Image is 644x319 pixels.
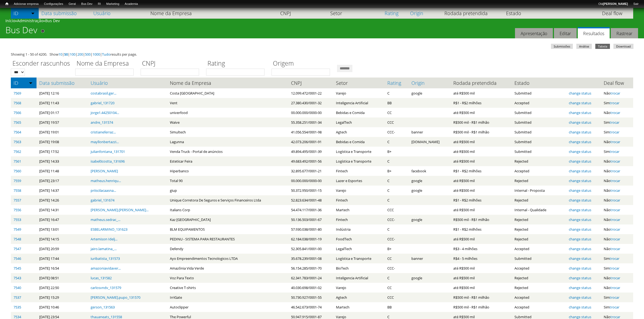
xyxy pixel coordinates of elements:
td: CCC [385,117,409,127]
a: 7563 [14,139,21,144]
th: Rodada pretendida [451,78,512,88]
td: Sim [601,254,633,263]
a: amazoniavidaver... [91,266,121,271]
td: Sim [601,98,633,108]
a: costabrasil.ger... [91,91,116,96]
a: change status [569,256,591,261]
a: Data submissão [39,80,85,86]
a: 500 [85,52,91,57]
a: 7535 [14,305,21,310]
td: Fintech [333,215,384,224]
a: change status [569,198,591,203]
td: B+ [385,147,409,156]
a: [PERSON_NAME] [91,169,118,173]
td: Não [601,215,633,224]
a: change status [569,178,591,183]
a: 7540 [14,285,21,290]
td: Rejected [512,215,566,224]
th: Setor [333,78,384,88]
td: 12.099.472/0001-22 [288,88,333,98]
td: BB [385,98,409,108]
a: 200 [77,52,83,57]
td: até R$500 mil [451,88,512,98]
td: Logística e Transporte [333,156,384,166]
a: 100 [70,52,75,57]
td: C [385,88,409,98]
a: Marketing [104,1,122,7]
h1: Bus Dev [5,25,37,38]
a: andre_131574 [91,120,113,125]
a: ID [14,11,36,16]
td: 00.000.000/0000-00 [288,108,333,117]
td: Sim [601,127,633,137]
a: Origin [411,80,448,86]
a: Rating [387,80,406,86]
td: Inteligencia Artificial [333,98,384,108]
td: 32.895.677/0001-21 [288,166,333,176]
a: trocar [610,130,619,135]
a: priiscilacaasna... [91,188,116,193]
td: Submitted [512,137,566,147]
td: Unique Corretora De Seguros e Serviços Financeiros Ltda [167,195,288,205]
a: trocar [610,178,620,183]
td: 62.184.038/0001-19 [288,234,333,244]
td: Fintech [333,195,384,205]
a: Apresentação [515,28,553,39]
td: Bebidas e Comida [333,137,384,147]
td: Não [601,195,633,205]
a: matheus.henriqu... [91,178,121,183]
td: Sim [601,302,633,312]
a: change status [569,159,591,164]
a: change status [569,110,591,115]
td: Simultech [167,127,288,137]
td: 49.894.495/0001-39 [288,147,333,156]
td: Accepted [512,98,566,108]
label: Origem [272,59,333,69]
a: trocar [610,198,620,203]
a: change status [569,139,591,144]
a: trocar [610,91,620,96]
td: [DATE] 19:57 [37,117,88,127]
a: Resultados [578,27,610,39]
th: Rodada pretendida [442,8,503,19]
td: Não [601,205,633,215]
a: Início [3,1,11,6]
td: R$500 mil - R$1 milhão [451,215,512,224]
a: matheus.sedrac_... [91,217,120,222]
a: change status [569,91,591,96]
a: trocar [610,266,619,271]
td: Submitted [512,117,566,127]
a: 7568 [14,100,21,105]
td: [DATE] 14:26 [37,195,88,205]
a: Artemison Idelj... [91,237,117,241]
a: 7560 [14,169,21,173]
td: Não [601,186,633,195]
td: 49.683.492/0001-56 [288,156,333,166]
td: R$1 - R$2 milhões [451,98,512,108]
th: CNPJ [288,78,333,88]
td: Indústria [333,224,384,234]
span: Início [5,2,8,6]
td: [DATE] 11:48 [37,166,88,176]
a: trocar [610,227,620,232]
td: até R$500 mil [451,205,512,215]
a: Rastrear [611,28,638,39]
div: » » [5,18,639,25]
td: 55.358.251/0001-34 [288,117,333,127]
a: 7565 [14,120,21,125]
td: Sim [601,263,633,273]
td: Lazer e Esportes [333,176,384,186]
td: C [385,137,409,147]
a: change status [569,149,591,154]
td: C [385,195,409,205]
a: change status [569,207,591,212]
a: 7566 [14,110,21,115]
a: Editar [554,28,577,39]
td: Não [601,176,633,186]
td: google [409,88,451,98]
td: Total 90 [167,176,288,186]
td: Internal - Proposta [512,186,566,195]
img: ordem crescente [31,11,35,15]
td: Rejected [512,224,566,234]
td: C [385,224,409,234]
